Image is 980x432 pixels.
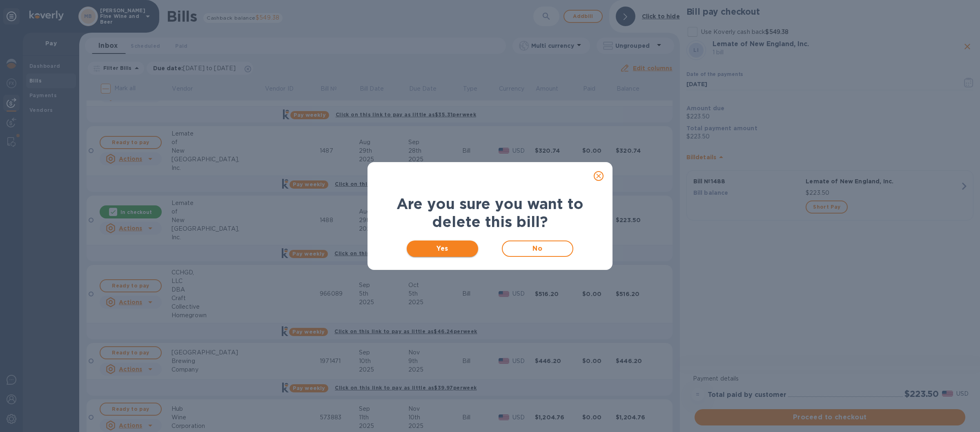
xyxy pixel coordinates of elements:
[407,240,478,257] button: Yes
[502,240,573,257] button: No
[413,244,472,254] span: Yes
[589,166,608,186] button: close
[396,195,584,231] b: Are you sure you want to delete this bill?
[509,244,566,254] span: No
